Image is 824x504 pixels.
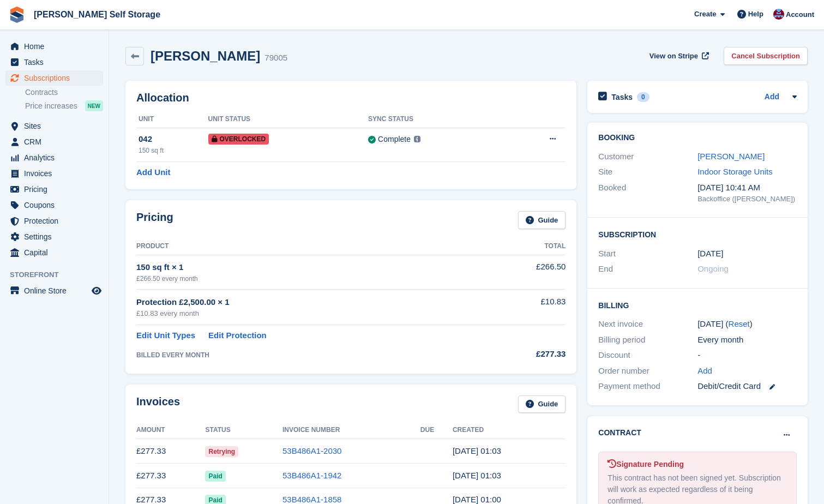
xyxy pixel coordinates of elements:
div: Debit/Credit Card [697,380,797,393]
span: Settings [24,229,89,244]
div: £266.50 every month [136,274,486,284]
div: 150 sq ft [139,146,208,155]
a: Edit Protection [208,329,267,342]
td: £277.33 [136,464,205,488]
div: 79005 [264,52,287,64]
h2: Booking [598,134,797,142]
div: 150 sq ft × 1 [136,261,486,274]
h2: Invoices [136,395,180,413]
div: Order number [598,365,697,377]
a: menu [5,39,103,54]
h2: Billing [598,299,797,310]
div: [DATE] 10:41 AM [697,182,797,194]
th: Due [420,422,453,439]
span: Paid [205,471,225,482]
h2: [PERSON_NAME] [151,49,260,63]
span: Online Store [24,283,89,298]
a: [PERSON_NAME] Self Storage [29,5,165,23]
a: menu [5,213,103,229]
div: - [697,349,797,362]
time: 2025-08-18 00:03:47 UTC [453,446,501,455]
span: Capital [24,245,89,260]
span: Ongoing [697,264,729,273]
a: 53B486A1-1858 [282,495,341,504]
img: stora-icon-8386f47178a22dfd0bd8f6a31ec36ba5ce8667c1dd55bd0f319d3a0aa187defe.svg [9,7,25,23]
span: View on Stripe [649,51,698,62]
div: Billing period [598,334,697,346]
span: Create [694,9,716,20]
span: Price increases [25,101,77,111]
span: Help [748,9,763,20]
a: Add [697,365,712,377]
span: Pricing [24,182,89,197]
h2: Allocation [136,92,566,104]
a: Contracts [25,87,103,98]
a: Add Unit [136,166,170,179]
span: Overlocked [208,134,269,145]
div: Complete [378,134,411,145]
img: icon-info-grey-7440780725fd019a000dd9b08b2336e03edf1995a4989e88bcd33f0948082b44.svg [414,136,420,142]
th: Status [205,422,282,439]
div: Site [598,166,697,178]
a: menu [5,134,103,149]
th: Unit [136,111,208,128]
div: 042 [139,133,208,146]
h2: Pricing [136,211,173,229]
a: 53B486A1-2030 [282,446,341,455]
div: £277.33 [486,348,566,361]
a: menu [5,182,103,197]
span: Storefront [10,269,109,280]
h2: Contract [598,427,641,439]
a: menu [5,245,103,260]
time: 2025-06-18 00:00:09 UTC [453,495,501,504]
td: £266.50 [486,255,566,289]
div: Customer [598,151,697,163]
time: 2025-04-18 00:00:00 UTC [697,248,723,260]
a: 53B486A1-1942 [282,471,341,480]
div: Payment method [598,380,697,393]
div: Signature Pending [608,459,787,470]
a: Indoor Storage Units [697,167,773,176]
th: Product [136,238,486,255]
div: NEW [85,100,103,111]
div: Next invoice [598,318,697,331]
div: 0 [637,92,649,102]
a: Guide [518,395,566,413]
span: Analytics [24,150,89,165]
a: Preview store [90,284,103,297]
th: Created [453,422,566,439]
a: menu [5,118,103,134]
th: Invoice Number [282,422,420,439]
div: Booked [598,182,697,205]
a: View on Stripe [645,47,711,65]
a: menu [5,150,103,165]
h2: Tasks [611,92,633,102]
h2: Subscription [598,229,797,239]
a: Price increases NEW [25,100,103,112]
span: Sites [24,118,89,134]
span: Home [24,39,89,54]
a: [PERSON_NAME] [697,152,765,161]
a: Edit Unit Types [136,329,195,342]
span: Tasks [24,55,89,70]
a: menu [5,197,103,213]
th: Amount [136,422,205,439]
div: £10.83 every month [136,308,486,319]
a: menu [5,229,103,244]
a: Reset [729,319,750,328]
div: Protection £2,500.00 × 1 [136,296,486,309]
a: menu [5,283,103,298]
span: Coupons [24,197,89,213]
div: BILLED EVERY MONTH [136,350,486,360]
a: menu [5,70,103,86]
span: CRM [24,134,89,149]
div: Every month [697,334,797,346]
span: Protection [24,213,89,229]
a: Add [765,91,779,104]
a: menu [5,166,103,181]
th: Total [486,238,566,255]
a: Guide [518,211,566,229]
span: Invoices [24,166,89,181]
a: menu [5,55,103,70]
td: £277.33 [136,439,205,464]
